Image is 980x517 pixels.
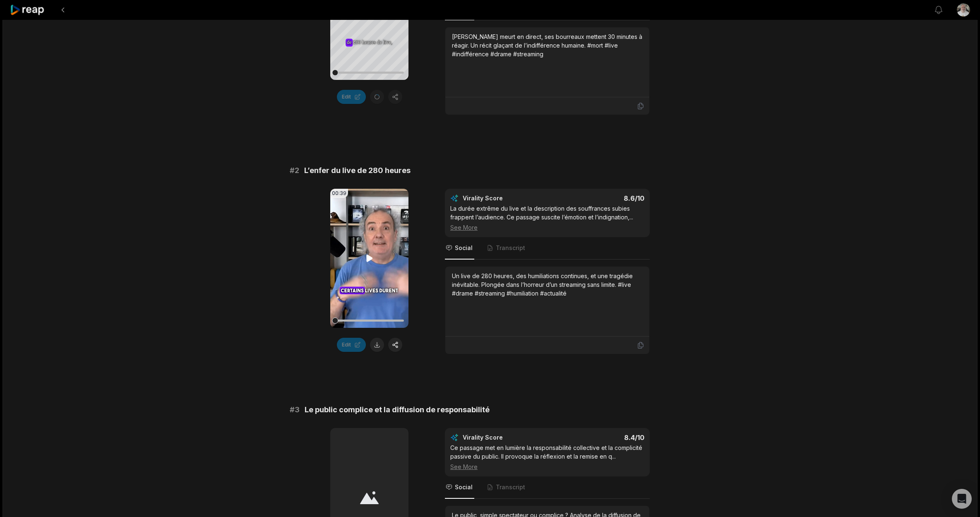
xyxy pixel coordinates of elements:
[445,237,650,260] nav: Tabs
[290,165,299,176] span: # 2
[455,483,473,491] span: Social
[450,443,644,471] div: Ce passage met en lumière la responsabilité collective et la complicité passive du public. Il pro...
[304,165,411,176] span: L’enfer du live de 280 heures
[952,489,972,509] div: Open Intercom Messenger
[450,204,644,232] div: La durée extrême du live et la description des souffrances subies frappent l’audience. Ce passage...
[445,476,650,499] nav: Tabs
[452,272,643,298] div: Un live de 280 heures, des humiliations continues, et une tragédie inévitable. Plongée dans l’hor...
[337,338,366,352] button: Edit
[290,404,300,416] span: # 3
[463,194,552,202] div: Virality Score
[305,404,490,416] span: Le public complice et la diffusion de responsabilité
[330,189,408,328] video: Your browser does not support mp4 format.
[450,223,644,232] div: See More
[556,194,645,202] div: 8.6 /10
[556,433,645,442] div: 8.4 /10
[496,244,525,252] span: Transcript
[450,462,644,471] div: See More
[337,90,366,104] button: Edit
[455,244,473,252] span: Social
[452,32,643,58] div: [PERSON_NAME] meurt en direct, ses bourreaux mettent 30 minutes à réagir. Un récit glaçant de l’i...
[463,433,552,442] div: Virality Score
[496,483,525,491] span: Transcript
